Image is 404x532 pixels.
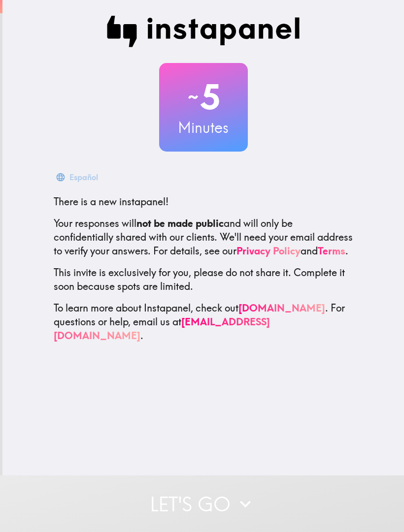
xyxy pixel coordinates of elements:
[54,315,270,342] a: [EMAIL_ADDRESS][DOMAIN_NAME]
[54,301,353,343] p: To learn more about Instapanel, check out . For questions or help, email us at .
[159,77,248,117] h2: 5
[54,217,353,258] p: Your responses will and will only be confidentially shared with our clients. We'll need your emai...
[186,82,200,112] span: ~
[238,302,325,314] a: [DOMAIN_NAME]
[107,16,300,47] img: Instapanel
[318,245,345,257] a: Terms
[54,167,102,187] button: Español
[236,245,301,257] a: Privacy Policy
[69,170,98,184] div: Español
[54,266,353,293] p: This invite is exclusively for you, please do not share it. Complete it soon because spots are li...
[136,217,224,229] b: not be made public
[159,117,248,138] h3: Minutes
[54,195,168,208] span: There is a new instapanel!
